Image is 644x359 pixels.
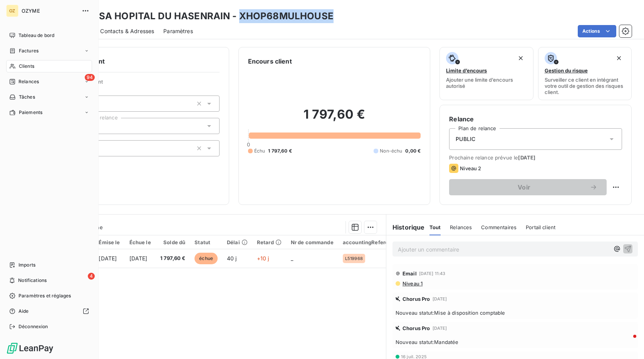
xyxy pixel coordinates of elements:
[450,224,472,230] span: Relances
[129,255,148,262] span: [DATE]
[449,154,622,161] span: Prochaine relance prévue le
[100,27,154,35] span: Contacts & Adresses
[343,239,398,245] div: accountingReference
[433,326,447,330] span: [DATE]
[19,63,34,70] span: Clients
[18,308,29,315] span: Aide
[129,239,151,245] div: Échue le
[396,310,635,316] span: Nouveau statut : Mise à disposition comptable
[195,239,218,245] div: Statut
[247,141,250,148] span: 0
[19,47,39,54] span: Factures
[402,280,423,287] span: Niveau 1
[545,67,588,74] span: Gestion du risque
[195,253,218,264] span: échue
[62,79,220,89] span: Propriétés Client
[401,354,427,359] span: 16 juil. 2025
[18,78,39,85] span: Relances
[19,94,35,101] span: Tâches
[386,223,425,232] h6: Historique
[449,114,622,124] h6: Relance
[433,297,447,301] span: [DATE]
[47,57,220,66] h6: Informations client
[257,239,282,245] div: Retard
[257,255,269,262] span: +10 j
[405,148,421,154] span: 0,00 €
[99,239,120,245] div: Émise le
[248,57,292,66] h6: Encours client
[396,339,635,345] span: Nouveau statut : Mandatée
[160,255,186,262] span: 1 797,60 €
[618,333,636,351] iframe: Intercom live chat
[99,255,117,262] span: [DATE]
[538,47,632,100] button: Gestion du risqueSurveiller ce client en intégrant votre outil de gestion des risques client.
[19,109,42,116] span: Paiements
[254,148,265,154] span: Échu
[160,239,186,245] div: Solde dû
[6,342,54,354] img: Logo LeanPay
[518,154,535,161] span: [DATE]
[578,25,616,37] button: Actions
[419,271,446,276] span: [DATE] 11:43
[545,77,625,95] span: Surveiller ce client en intégrant votre outil de gestion des risques client.
[402,325,430,331] span: Chorus Pro
[18,292,71,299] span: Paramètres et réglages
[446,77,527,89] span: Ajouter une limite d’encours autorisé
[458,184,590,190] span: Voir
[6,5,18,17] div: OZ
[429,224,441,230] span: Tout
[85,74,95,81] span: 94
[18,323,48,330] span: Déconnexion
[22,8,77,14] span: OZYME
[526,224,555,230] span: Portail client
[88,273,95,280] span: 4
[248,107,421,130] h2: 1 797,60 €
[456,135,475,143] span: PUBLIC
[18,32,54,39] span: Tableau de bord
[227,255,237,262] span: 40 j
[68,9,334,23] h3: GHR MSA HOPITAL DU HASENRAIN - XHOP68MULHOUSE
[291,239,334,245] div: Nr de commande
[345,256,363,261] span: L519968
[291,255,293,262] span: _
[18,277,47,284] span: Notifications
[449,179,607,195] button: Voir
[6,305,92,317] a: Aide
[402,296,430,302] span: Chorus Pro
[268,148,292,154] span: 1 797,60 €
[18,262,35,268] span: Imports
[439,47,533,100] button: Limite d’encoursAjouter une limite d’encours autorisé
[481,224,517,230] span: Commentaires
[227,239,248,245] div: Délai
[380,148,402,154] span: Non-échu
[163,27,193,35] span: Paramètres
[460,165,481,171] span: Niveau 2
[446,67,487,74] span: Limite d’encours
[402,270,417,277] span: Email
